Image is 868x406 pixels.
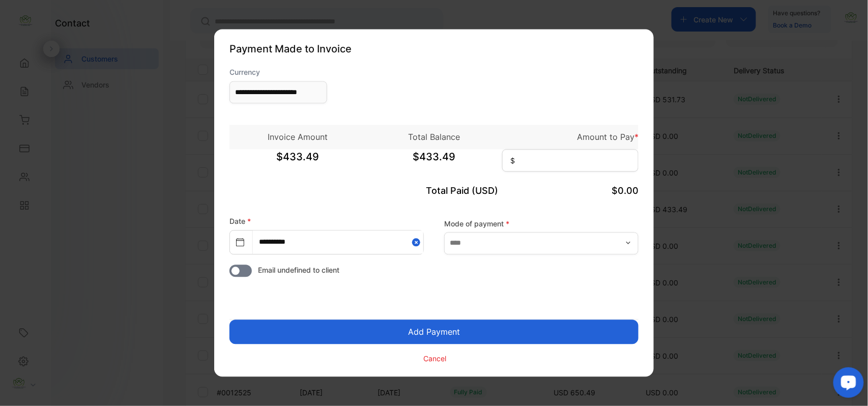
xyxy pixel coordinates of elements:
[502,131,639,143] p: Amount to Pay
[424,353,447,364] p: Cancel
[825,363,868,406] iframe: LiveChat chat widget
[229,217,251,226] label: Date
[444,218,639,229] label: Mode of payment
[612,186,639,196] span: $0.00
[229,320,639,344] button: Add Payment
[366,150,502,175] span: $433.49
[229,67,327,78] label: Currency
[366,131,502,143] p: Total Balance
[258,265,339,276] span: Email undefined to client
[510,156,515,166] span: $
[229,131,366,143] p: Invoice Amount
[229,42,639,57] p: Payment Made to Invoice
[229,150,366,175] span: $433.49
[412,231,423,254] button: Close
[366,184,502,198] p: Total Paid (USD)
